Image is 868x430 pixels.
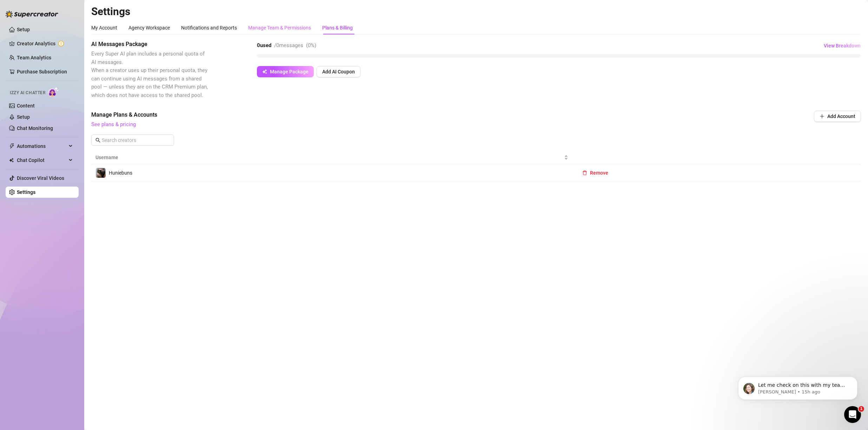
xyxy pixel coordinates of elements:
[577,167,614,178] button: Remove
[6,11,58,18] img: logo-BBDzfeDw.svg
[48,87,59,97] img: AI Chatter
[91,5,861,18] h2: Settings
[91,24,117,32] div: My Account
[128,24,170,32] div: Agency Workspace
[9,143,15,149] span: thunderbolt
[827,113,855,119] span: Add Account
[10,90,45,96] span: Izzy AI Chatter
[91,121,136,128] a: See plans & pricing
[274,42,303,48] span: / 0 messages
[257,66,314,77] button: Manage Package
[322,69,355,74] span: Add AI Coupon
[17,175,64,181] a: Discover Viral Videos
[91,111,766,119] span: Manage Plans & Accounts
[17,69,67,74] a: Purchase Subscription
[590,170,608,176] span: Remove
[91,151,572,164] th: Username
[582,170,587,175] span: delete
[257,42,271,48] strong: 0 used
[322,24,353,32] div: Plans & Billing
[17,189,35,195] a: Settings
[95,154,563,161] span: Username
[9,158,14,163] img: Chat Copilot
[17,103,35,109] a: Content
[728,362,868,411] iframe: Intercom notifications message
[109,170,132,176] span: Huniebuns
[248,24,311,32] div: Manage Team & Permissions
[844,406,861,423] iframe: Intercom live chat
[96,168,106,178] img: Huniebuns
[95,138,100,143] span: search
[181,24,237,32] div: Notifications and Reports
[102,136,164,144] input: Search creators
[17,38,73,49] a: Creator Analytics exclamation-circle
[859,406,864,412] span: 1
[17,155,67,166] span: Chat Copilot
[270,69,309,74] span: Manage Package
[814,111,861,122] button: Add Account
[91,40,209,48] span: AI Messages Package
[17,114,30,120] a: Setup
[17,27,30,32] a: Setup
[824,43,861,48] span: View Breakdown
[17,141,67,152] span: Automations
[17,55,51,60] a: Team Analytics
[306,42,316,48] span: ( 0 %)
[91,51,208,98] span: Every Super AI plan includes a personal quota of AI messages. When a creator uses up their person...
[820,114,824,119] span: plus
[317,66,360,77] button: Add AI Coupon
[823,40,861,51] button: View Breakdown
[17,125,53,131] a: Chat Monitoring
